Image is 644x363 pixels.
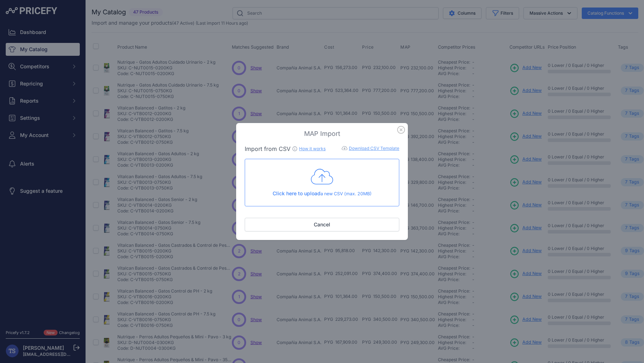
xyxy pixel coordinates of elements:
p: a new CSV (max. 20MB) [251,190,393,197]
span: Click here to upload [273,190,321,196]
span: Import from CSV [245,145,291,152]
a: Download CSV Template [349,146,399,151]
button: Cancel [245,218,399,231]
h3: MAP Import [245,129,399,139]
a: How it works [299,146,326,151]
